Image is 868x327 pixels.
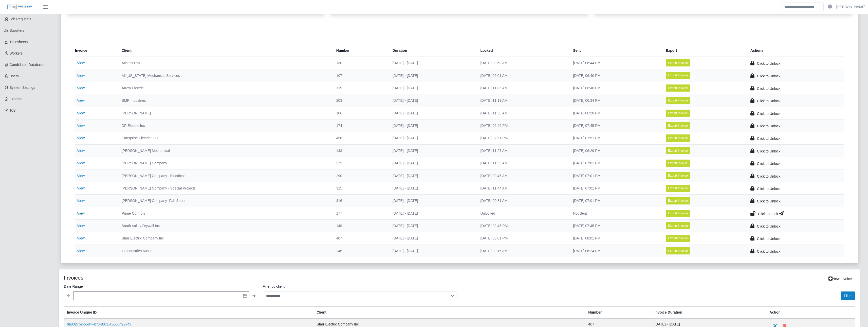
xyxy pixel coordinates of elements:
td: 315 [332,182,389,194]
td: [DATE] 07:45 PM [569,119,662,132]
td: [DATE] 09:31 AM [476,195,569,207]
td: [PERSON_NAME] Company - Special Projects [118,182,332,194]
td: [DATE] 11:06 AM [476,82,569,94]
span: Click to Unlock [757,162,781,166]
a: [PERSON_NAME] [836,4,865,10]
a: View [77,174,85,178]
a: View [77,74,85,78]
td: [DATE] - [DATE] [389,219,476,232]
span: Click to Unlock [757,61,781,65]
label: Date Range [64,283,259,289]
span: Click to Unlock [757,136,781,141]
td: 174 [332,119,389,132]
span: Candidates Database [10,63,44,67]
img: SLM Logo [7,4,32,10]
td: [DATE] 09:15 AM [476,245,569,257]
a: View [77,86,85,90]
td: [DATE] - [DATE] [389,119,476,132]
th: Action [766,307,855,319]
span: Click to Unlock [757,174,781,178]
td: [PERSON_NAME] Company - Electrical [118,169,332,182]
button: Export Invoice [666,59,690,66]
td: 245 [332,245,389,257]
td: [DATE] - [DATE] [389,132,476,144]
td: Unlocked [476,207,569,219]
td: Arrow Electric [118,82,332,94]
td: [DATE] 06:34 PM [569,94,662,107]
td: 458 [332,132,389,144]
button: Export Invoice [666,110,690,117]
a: View [77,211,85,215]
td: [PERSON_NAME] Company [118,157,332,169]
td: [DATE] - [DATE] [389,69,476,82]
th: Invoice Unique ID [64,307,313,319]
td: [DATE] 06:40 PM [569,69,662,82]
a: View [77,124,85,128]
td: [DATE] 06:44 PM [569,57,662,69]
td: [DATE] 03:01 PM [476,232,569,245]
button: Export Invoice [666,185,690,192]
button: Export Invoice [666,122,690,129]
td: [DATE] 09:45 AM [476,169,569,182]
th: Actions [746,44,844,57]
td: [DATE] 02:45 PM [476,219,569,232]
td: [DATE] 07:01 PM [569,182,662,194]
th: Duration [389,44,476,57]
td: DP Electric Inc [118,119,332,132]
span: Click to Unlock [757,124,781,128]
th: Export [662,44,746,57]
a: View [77,186,85,190]
th: Number [585,307,651,319]
td: [DATE] - [DATE] [389,144,476,157]
span: Click to Unlock [757,112,781,116]
td: [PERSON_NAME] [118,107,332,119]
td: 177 [332,207,389,219]
td: [DATE] 09:58 AM [476,57,569,69]
td: [DATE] - [DATE] [389,232,476,245]
td: 203 [332,94,389,107]
button: Export Invoice [666,97,690,104]
span: Click to Unlock [757,237,781,241]
td: [DATE] 11:27 AM [476,144,569,157]
td: BMR Industries [118,94,332,107]
span: Click to Unlock [757,199,781,203]
td: [DATE] - [DATE] [389,207,476,219]
span: Users [10,74,19,78]
span: Click to Unlock [757,224,781,228]
td: [DATE] 06:29 PM [569,144,662,157]
button: Export Invoice [666,172,690,179]
td: [DATE] - [DATE] [389,82,476,94]
td: TDIndustries Austin [118,245,332,257]
button: Export Invoice [666,235,690,242]
td: [DATE] 11:44 AM [476,182,569,194]
td: Starr Electric Company Inc [118,232,332,245]
td: [DATE] - [DATE] [389,57,476,69]
span: Suppliers [10,28,24,32]
td: [DATE] 07:45 PM [569,219,662,232]
span: Job Requests [10,17,31,21]
td: [DATE] - [DATE] [389,169,476,182]
a: New Invoice [825,274,855,283]
label: Filter by client: [263,283,458,289]
td: 143 [332,144,389,157]
a: View [77,199,85,203]
td: 316 [332,195,389,207]
a: View [77,161,85,165]
span: Workers [10,51,23,55]
td: [DATE] 07:01 PM [569,169,662,182]
td: [DATE] 06:28 PM [569,107,662,119]
td: 130 [332,57,389,69]
td: [DATE] 06:24 PM [569,245,662,257]
a: View [77,136,85,140]
th: Client [118,44,332,57]
a: View [77,61,85,65]
button: Export Invoice [666,197,690,204]
a: View [77,249,85,253]
td: Prime Controls [118,207,332,219]
td: [DATE] 11:19 AM [476,94,569,107]
a: View [77,149,85,153]
a: View [77,111,85,115]
span: Click to Lock [758,212,778,216]
td: [DATE] 02:51 PM [476,132,569,144]
button: Filter [841,291,855,300]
